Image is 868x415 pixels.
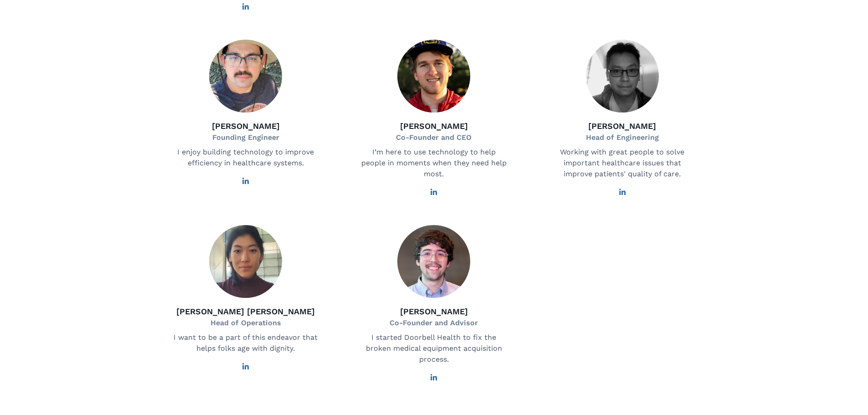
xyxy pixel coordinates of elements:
[586,132,659,143] p: Head of Engineering
[586,40,659,113] img: Khang Pham
[209,40,282,113] img: Loren Burton
[173,332,318,354] p: I want to be a part of this endeavor that helps folks age with dignity.
[361,147,507,179] p: I’m here to use technology to help people in moments when they need help most.
[550,147,695,179] p: Working with great people to solve important healthcare issues that improve patients' quality of ...
[176,318,315,328] p: Head of Operations
[397,225,470,298] img: Sebastian Messier
[397,40,470,113] img: Ben Golombek
[586,120,659,132] p: [PERSON_NAME]
[209,225,282,298] img: Sarah Pei Chang Zhou
[390,305,478,318] p: [PERSON_NAME]
[176,305,315,318] p: [PERSON_NAME] [PERSON_NAME]
[361,332,507,365] p: I started Doorbell Health to fix the broken medical equipment acquisition process.
[173,147,318,169] p: I enjoy building technology to improve efficiency in healthcare systems.
[390,318,478,328] p: Co-Founder and Advisor
[396,132,472,143] p: Co-Founder and CEO
[212,132,280,143] p: Founding Engineer
[396,120,472,132] p: [PERSON_NAME]
[212,120,280,132] p: [PERSON_NAME]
